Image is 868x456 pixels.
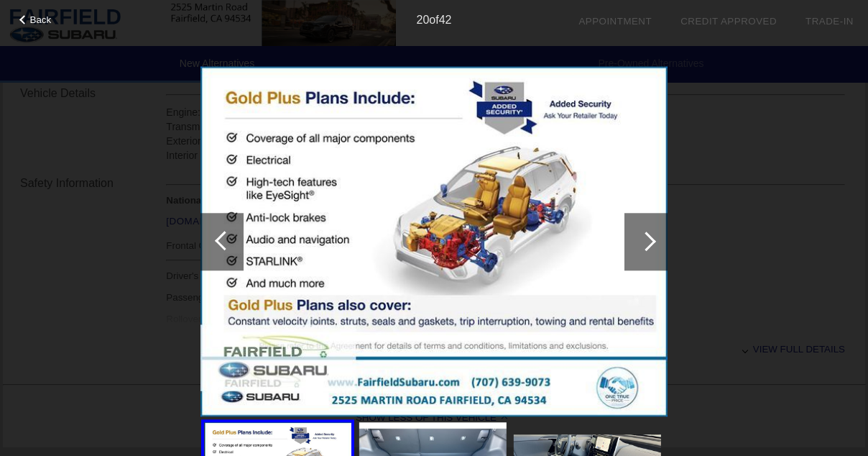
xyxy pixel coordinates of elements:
[439,14,452,26] span: 42
[417,14,430,26] span: 20
[578,16,652,27] a: Appointment
[30,14,52,25] span: Back
[200,66,668,417] img: 5d43804d-9ce3-4da0-bbb8-66ebd75231b3.jpg
[680,16,777,27] a: Credit Approved
[805,16,854,27] a: Trade-In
